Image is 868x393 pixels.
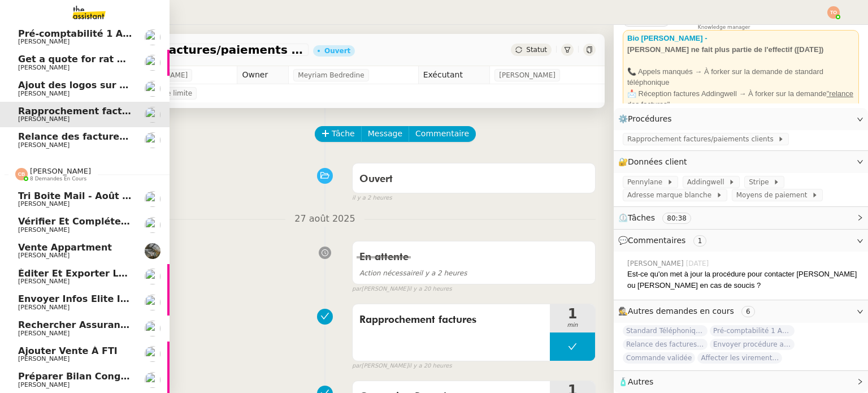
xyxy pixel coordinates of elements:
[409,361,452,371] span: il y a 20 heures
[145,346,160,362] img: users%2FDBF5gIzOT6MfpzgDQC7eMkIK8iA3%2Favatar%2Fd943ca6c-06ba-4e73-906b-d60e05e423d3
[18,38,70,45] span: [PERSON_NAME]
[15,168,28,180] img: svg
[352,284,452,294] small: [PERSON_NAME]
[352,361,452,371] small: [PERSON_NAME]
[623,325,708,336] span: Standard Téléphonique - [PERSON_NAME]/Addingwell
[359,174,393,184] span: Ouvert
[30,176,86,182] span: 8 demandes en cours
[827,6,840,19] img: svg
[627,34,708,42] a: Bio [PERSON_NAME] -
[628,114,672,123] span: Procédures
[550,321,595,330] span: min
[368,127,402,140] span: Message
[18,131,183,142] span: Relance des factures- août 2025
[499,70,555,81] span: [PERSON_NAME]
[361,126,409,142] button: Message
[145,55,160,71] img: users%2Fvjxz7HYmGaNTSE4yF5W2mFwJXra2%2Favatar%2Ff3aef901-807b-4123-bf55-4aed7c5d6af5
[315,126,362,142] button: Tâche
[298,70,364,81] span: Meyriam Bedredine
[736,189,811,201] span: Moyens de paiement
[418,66,490,84] td: Exécutant
[18,216,240,227] span: Vérifier et compléter les feuilles de temps
[18,346,118,356] span: Ajouter vente à FTI
[618,306,759,316] span: 🕵️
[18,106,309,116] span: Rapprochement factures/paiements clients - 1 août 2025
[145,269,160,284] img: users%2FDBF5gIzOT6MfpzgDQC7eMkIK8iA3%2Favatar%2Fd943ca6c-06ba-4e73-906b-d60e05e423d3
[18,64,70,71] span: [PERSON_NAME]
[628,377,653,386] span: Autres
[18,293,193,304] span: Envoyer infos Elite Investors 2025
[145,321,160,336] img: users%2FDBF5gIzOT6MfpzgDQC7eMkIK8iA3%2Favatar%2Fd943ca6c-06ba-4e73-906b-d60e05e423d3
[359,312,543,329] span: Rapprochement factures
[627,189,716,201] span: Adresse marque blanche
[359,269,467,277] span: il y a 2 heures
[627,45,823,54] strong: [PERSON_NAME] ne fait plus partie de l'effectif ([DATE])
[710,325,795,336] span: Pré-comptabilité 1 ADDINGWELL - [DATE]
[693,235,707,247] nz-tag: 1
[237,66,289,84] td: Owner
[145,295,160,310] img: users%2FDBF5gIzOT6MfpzgDQC7eMkIK8iA3%2Favatar%2Fd943ca6c-06ba-4e73-906b-d60e05e423d3
[18,191,147,201] span: Tri boite mail - août 2025
[18,115,70,123] span: [PERSON_NAME]
[687,176,728,188] span: Addingwell
[618,113,677,126] span: ⚙️
[18,304,70,311] span: [PERSON_NAME]
[627,88,854,110] div: 📩 Réception factures Addingwell → À forker sur la demande
[627,66,854,88] div: 📞 Appels manqués → À forker sur la demande de standard téléphonique
[614,371,868,393] div: 🧴Autres
[359,269,419,277] span: Action nécessaire
[614,151,868,173] div: 🔐Données client
[18,54,170,64] span: Get a quote for rat protection
[145,372,160,388] img: users%2FrxcTinYCQST3nt3eRyMgQ024e422%2Favatar%2Fa0327058c7192f72952294e6843542370f7921c3.jpg
[614,230,868,252] div: 💬Commentaires 1
[526,46,547,54] span: Statut
[30,167,91,175] span: [PERSON_NAME]
[59,44,304,55] span: Rapprochement factures/paiements clients - 1 août 2025
[628,213,655,222] span: Tâches
[627,133,778,145] span: Rapprochement factures/paiements clients
[618,156,692,169] span: 🔐
[145,217,160,233] img: users%2FrxcTinYCQST3nt3eRyMgQ024e422%2Favatar%2Fa0327058c7192f72952294e6843542370f7921c3.jpg
[18,90,70,97] span: [PERSON_NAME]
[18,226,70,234] span: [PERSON_NAME]
[285,211,364,227] span: 27 août 2025
[145,107,160,123] img: users%2FrssbVgR8pSYriYNmUDKzQX9syo02%2Favatar%2Fb215b948-7ecd-4adc-935c-e0e4aeaee93e
[18,330,70,337] span: [PERSON_NAME]
[324,47,350,54] div: Ouvert
[662,213,691,224] nz-tag: 80:38
[18,381,70,388] span: [PERSON_NAME]
[697,352,782,364] span: Affecter les virements Spendesk au compte 517000
[18,319,268,330] span: Rechercher assurance habitation pour INVESTFR
[145,132,160,148] img: users%2FrssbVgR8pSYriYNmUDKzQX9syo02%2Favatar%2Fb215b948-7ecd-4adc-935c-e0e4aeaee93e
[409,126,476,142] button: Commentaire
[623,339,708,350] span: Relance des factures- août 2025
[627,269,859,291] div: Est-ce qu'on met à jour la procédure pour contacter [PERSON_NAME] ou [PERSON_NAME] en cas de souc...
[749,176,773,188] span: Stripe
[18,278,70,285] span: [PERSON_NAME]
[618,236,711,245] span: 💬
[550,307,595,321] span: 1
[18,80,242,90] span: Ajout des logos sur Canva- Septembre 2025
[628,236,685,245] span: Commentaires
[710,339,795,350] span: Envoyer procédure abonnements Qonto
[352,361,362,371] span: par
[145,191,160,207] img: users%2F9mvJqJUvllffspLsQzytnd0Nt4c2%2Favatar%2F82da88e3-d90d-4e39-b37d-dcb7941179ae
[145,243,160,259] img: 390d5429-d57e-4c9b-b625-ae6f09e29702
[18,252,70,259] span: [PERSON_NAME]
[18,28,228,39] span: Pré-comptabilité 1 ADDINGWELL - [DATE]
[409,284,452,294] span: il y a 20 heures
[614,108,868,130] div: ⚙️Procédures
[18,268,236,279] span: Éditer et exporter le compte rendu Noota
[332,127,355,140] span: Tâche
[628,306,734,316] span: Autres demandes en cours
[614,300,868,322] div: 🕵️Autres demandes en cours 6
[614,207,868,229] div: ⏲️Tâches 80:38
[618,377,653,386] span: 🧴
[741,306,755,317] nz-tag: 6
[698,24,750,31] span: Knowledge manager
[415,127,469,140] span: Commentaire
[627,258,686,269] span: [PERSON_NAME]
[618,213,701,222] span: ⏲️
[352,284,362,294] span: par
[18,371,170,382] span: Préparer bilan congés équipe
